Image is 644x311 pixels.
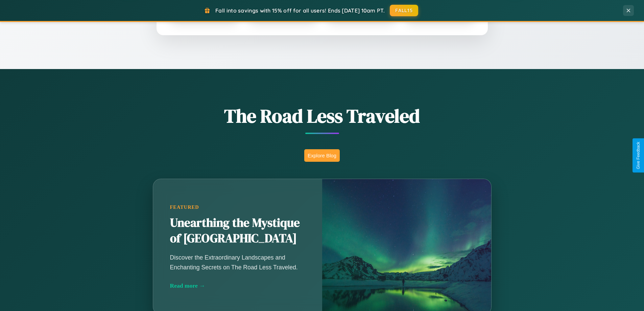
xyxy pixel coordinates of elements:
span: Fall into savings with 15% off for all users! Ends [DATE] 10am PT. [215,7,385,14]
button: FALL15 [390,5,418,16]
h2: Unearthing the Mystique of [GEOGRAPHIC_DATA] [170,215,305,246]
div: Featured [170,204,305,210]
h1: The Road Less Traveled [119,103,525,129]
button: Explore Blog [304,149,340,162]
div: Give Feedback [636,142,641,169]
div: Read more → [170,282,305,289]
p: Discover the Extraordinary Landscapes and Enchanting Secrets on The Road Less Traveled. [170,253,305,272]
